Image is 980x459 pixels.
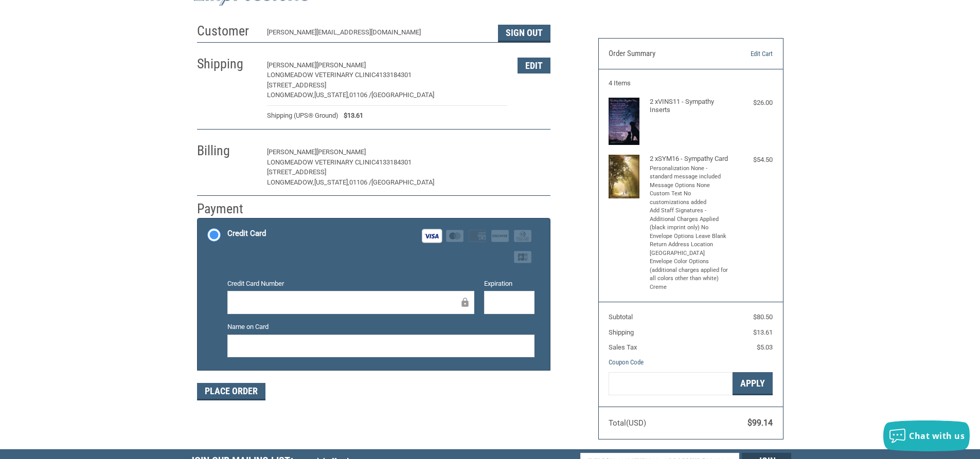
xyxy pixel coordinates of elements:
span: LONGMEADOW, [267,178,314,186]
span: $5.03 [757,343,773,351]
span: [PERSON_NAME] [316,148,366,156]
a: Edit Cart [720,49,773,59]
span: [STREET_ADDRESS] [267,81,326,89]
li: Add Staff Signatures - Additional Charges Applied (black imprint only) No [650,207,729,232]
span: 4133184301 [376,158,412,166]
button: Chat with us [883,420,970,451]
label: Expiration [484,279,534,289]
button: Edit [518,58,550,74]
input: Gift Certificate or Coupon Code [609,372,733,395]
h4: 2 x SYM16 - Sympathy Card [650,155,729,163]
button: Place Order [197,383,265,400]
span: Total (USD) [609,418,646,428]
span: $13.61 [753,328,773,336]
span: 4133184301 [376,71,412,79]
span: 01106 / [349,178,371,186]
div: Credit Card [227,225,266,242]
div: $54.50 [732,155,773,165]
li: Envelope Color Options (additional charges applied for all colors other than white) Creme [650,258,729,291]
a: Coupon Code [609,358,644,366]
span: [STREET_ADDRESS] [267,168,326,176]
span: [GEOGRAPHIC_DATA] [371,178,434,186]
h2: Shipping [197,56,257,72]
h3: 4 Items [609,79,773,87]
span: Shipping (UPS® Ground) [267,111,338,121]
div: [PERSON_NAME][EMAIL_ADDRESS][DOMAIN_NAME] [267,27,488,42]
button: Sign Out [498,25,550,42]
span: LONGMEADOW VETERINARY CLINIC [267,71,376,79]
span: Chat with us [909,430,965,442]
span: [US_STATE], [314,178,349,186]
span: Subtotal [609,313,633,321]
span: Shipping [609,328,634,336]
h2: Billing [197,142,257,159]
li: Return Address Location [GEOGRAPHIC_DATA] [650,241,729,258]
label: Credit Card Number [227,279,474,289]
li: Personalization None - standard message included [650,164,729,181]
span: LONGMEADOW VETERINARY CLINIC [267,158,376,166]
h3: Order Summary [609,49,720,59]
span: $80.50 [753,313,773,321]
button: Edit [518,144,550,160]
span: LONGMEADOW, [267,91,314,99]
span: 01106 / [349,91,371,99]
li: Message Options None [650,181,729,190]
button: Apply [733,372,773,395]
div: $26.00 [732,98,773,108]
li: Custom Text No customizations added [650,190,729,207]
h2: Customer [197,23,257,40]
span: [US_STATE], [314,91,349,99]
span: [GEOGRAPHIC_DATA] [371,91,434,99]
span: [PERSON_NAME] [267,61,316,69]
span: $99.14 [747,418,773,428]
span: [PERSON_NAME] [316,61,366,69]
h4: 2 x VINS11 - Sympathy Inserts [650,98,729,115]
label: Name on Card [227,322,534,332]
h2: Payment [197,200,257,217]
span: Sales Tax [609,343,637,351]
span: [PERSON_NAME] [267,148,316,156]
li: Envelope Options Leave Blank [650,232,729,241]
span: $13.61 [338,111,363,121]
